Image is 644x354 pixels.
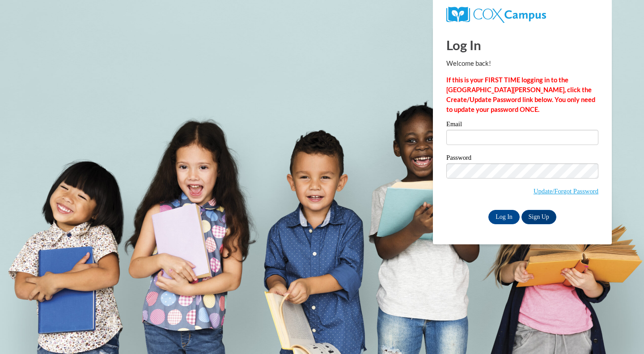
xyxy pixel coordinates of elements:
[446,121,598,130] label: Email
[446,59,598,68] p: Welcome back!
[446,7,546,23] img: COX Campus
[446,10,546,18] a: COX Campus
[521,210,556,224] a: Sign Up
[534,188,598,195] a: Update/Forgot Password
[446,154,598,163] label: Password
[446,76,595,113] strong: If this is your FIRST TIME logging in to the [GEOGRAPHIC_DATA][PERSON_NAME], click the Create/Upd...
[446,36,598,54] h1: Log In
[488,210,520,224] input: Log In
